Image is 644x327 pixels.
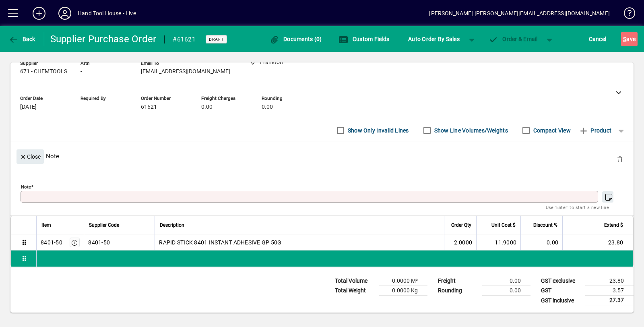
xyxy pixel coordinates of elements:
div: #61621 [173,33,196,46]
div: Note [10,141,634,171]
div: 8401-50 [41,238,62,246]
td: 3.57 [585,286,634,296]
button: Close [17,149,44,164]
span: 61621 [141,104,157,110]
label: Show Line Volumes/Weights [433,126,508,135]
div: Supplier Purchase Order [50,33,157,46]
div: [PERSON_NAME] [PERSON_NAME][EMAIL_ADDRESS][DOMAIN_NAME] [429,7,610,20]
td: 0.00 [482,276,530,286]
span: Custom Fields [339,36,389,42]
span: Supplier Code [89,221,119,230]
td: GST [537,286,585,296]
span: Auto Order By Sales [408,33,460,46]
span: Cancel [589,33,607,46]
td: 0.00 [520,234,562,250]
span: Description [160,221,184,230]
td: Freight [434,276,482,286]
button: Order & Email [485,32,542,46]
span: Order & Email [489,36,538,42]
span: - [80,68,82,75]
button: Delete [610,149,630,169]
span: [DATE] [20,104,37,110]
td: 0.00 [482,286,530,296]
span: Close [20,150,41,163]
button: Custom Fields [336,32,391,46]
span: Discount % [533,221,557,230]
td: 8401-50 [84,234,155,250]
label: Show Only Invalid Lines [346,126,409,135]
td: GST exclusive [537,276,585,286]
span: 0.00 [262,104,273,110]
button: Cancel [587,32,609,46]
td: 23.80 [585,276,634,286]
td: Total Weight [331,286,379,296]
span: Documents (0) [270,36,322,42]
span: Item [41,221,51,230]
mat-label: Note [21,184,31,190]
span: Extend $ [604,221,623,230]
button: Documents (0) [268,32,324,46]
td: Rounding [434,286,482,296]
td: Total Volume [331,276,379,286]
td: 0.0000 M³ [379,276,427,286]
td: 27.37 [585,296,634,306]
span: 0.00 [201,104,213,110]
label: Compact View [532,126,571,135]
td: 11.9000 [476,234,520,250]
td: 0.0000 Kg [379,286,427,296]
mat-hint: Use 'Enter' to start a new line [546,203,609,212]
app-page-header-button: Delete [610,155,630,163]
span: S [623,36,626,42]
button: Profile [52,6,78,21]
span: [EMAIL_ADDRESS][DOMAIN_NAME] [141,68,230,75]
span: Draft [209,37,224,42]
app-page-header-button: Close [14,153,46,160]
td: GST inclusive [537,296,585,306]
button: Auto Order By Sales [404,32,464,46]
button: Save [621,32,638,46]
div: Hand Tool House - Live [78,7,136,20]
a: Knowledge Base [618,2,634,28]
span: - [80,104,82,110]
button: Add [26,6,52,21]
td: 23.80 [562,234,633,250]
span: Order Qty [451,221,471,230]
span: RAPID STICK 8401 INSTANT ADHESIVE GP 50G [159,238,281,246]
span: Unit Cost $ [491,221,516,230]
td: 2.0000 [444,234,476,250]
span: 671 - CHEMTOOLS [20,68,67,75]
span: ave [623,33,636,46]
span: Back [8,36,35,42]
button: Back [6,32,37,46]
